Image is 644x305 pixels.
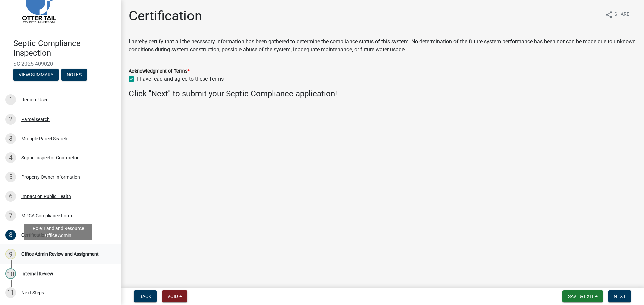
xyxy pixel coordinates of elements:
span: Save & Exit [568,294,594,299]
div: 2 [5,114,16,125]
div: Require User [21,97,48,102]
span: Share [614,11,629,19]
button: shareShare [600,8,635,21]
p: I hereby certify that all the necessary information has been gathered to determine the compliance... [129,37,636,54]
wm-modal-confirm: Notes [61,72,87,78]
div: Multiple Parcel Search [21,136,67,141]
div: 9 [5,249,16,259]
div: Septic Inspector Contractor [21,155,79,160]
button: Next [608,290,631,302]
h1: Certification [129,8,202,24]
i: share [605,11,613,19]
label: I have read and agree to these Terms [137,75,224,83]
div: Office Admin Review and Assignment [21,252,99,256]
div: Parcel search [21,117,50,122]
div: Role: Land and Resource Office Admin [24,224,92,240]
div: Property Owner Information [21,175,80,179]
span: Next [614,294,626,299]
div: 8 [5,230,16,240]
span: Back [139,294,151,299]
button: Void [162,290,187,302]
div: 3 [5,133,16,144]
div: 4 [5,152,16,163]
button: Notes [61,69,87,81]
span: SC-2025-409020 [13,61,107,67]
label: Acknowledgment of Terms [129,69,190,74]
div: 5 [5,172,16,182]
div: MPCA Compliance Form [21,213,72,218]
div: 11 [5,287,16,298]
wm-modal-confirm: Summary [13,72,59,78]
h4: Septic Compliance Inspection [13,39,115,58]
div: 7 [5,210,16,221]
div: Certification [21,233,47,237]
button: Save & Exit [562,290,603,302]
button: View Summary [13,69,59,81]
h4: Click "Next" to submit your Septic Compliance application! [129,89,636,99]
div: Impact on Public Health [21,194,71,199]
div: Internal Review [21,271,53,276]
div: 1 [5,94,16,105]
div: 10 [5,268,16,279]
button: Back [134,290,157,302]
div: 6 [5,191,16,202]
span: Void [167,294,178,299]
